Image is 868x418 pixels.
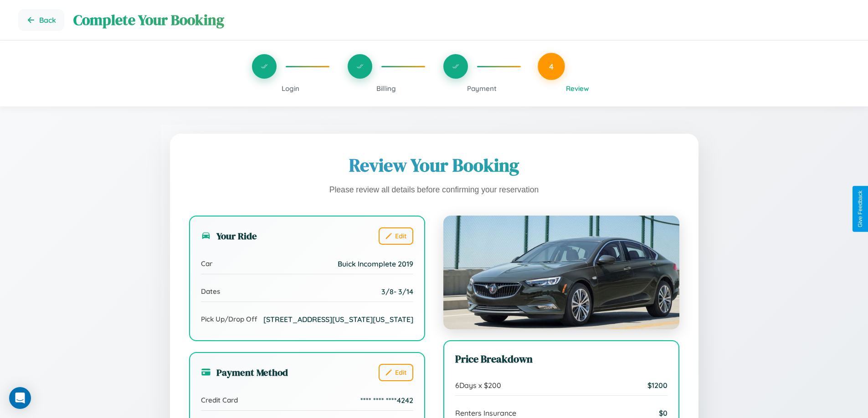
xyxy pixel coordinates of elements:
[201,229,257,242] h3: Your Ride
[9,387,31,409] div: Open Intercom Messenger
[443,216,679,329] img: Buick Incomplete
[201,396,238,404] span: Credit Card
[455,408,516,418] span: Renters Insurance
[379,364,413,381] button: Edit
[549,61,554,71] span: 4
[376,84,396,93] span: Billing
[659,408,668,418] span: $ 0
[467,84,497,93] span: Payment
[201,259,212,268] span: Car
[18,9,64,31] button: Go back
[566,84,589,93] span: Review
[647,381,668,390] span: $ 1200
[189,153,679,177] h1: Review Your Booking
[338,259,413,268] span: Buick Incomplete 2019
[189,183,679,197] p: Please review all details before confirming your reservation
[381,287,413,296] span: 3 / 8 - 3 / 14
[201,287,220,296] span: Dates
[73,10,850,30] h1: Complete Your Booking
[379,227,413,245] button: Edit
[455,352,668,366] h3: Price Breakdown
[857,191,863,227] div: Give Feedback
[201,366,288,379] h3: Payment Method
[201,315,257,323] span: Pick Up/Drop Off
[263,315,413,324] span: [STREET_ADDRESS][US_STATE][US_STATE]
[282,84,299,93] span: Login
[455,381,501,390] span: 6 Days x $ 200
